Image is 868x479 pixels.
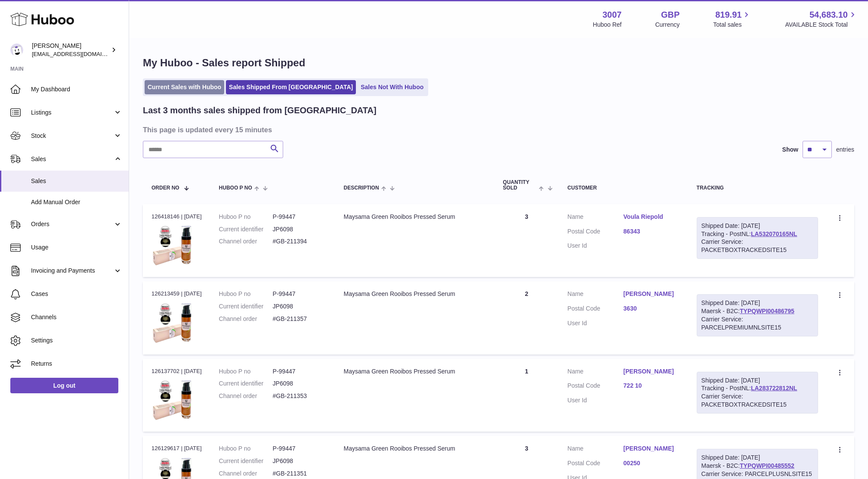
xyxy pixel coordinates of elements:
[713,21,751,29] span: Total sales
[344,445,486,453] div: Maysama Green Rooibos Pressed Serum
[219,237,273,246] dt: Channel order
[219,302,273,311] dt: Current identifier
[273,470,327,478] dd: #GB-211351
[344,367,486,376] div: Maysama Green Rooibos Pressed Serum
[273,213,327,221] dd: P-99447
[219,379,273,388] dt: Current identifier
[31,109,113,117] span: Listings
[151,301,195,344] img: 30071627552388.png
[740,462,794,469] a: TYPQWPI00485552
[715,9,741,21] span: 819.91
[10,378,118,393] a: Log out
[602,9,622,21] strong: 3007
[143,125,852,134] h3: This page is updated every 15 minutes
[219,445,273,453] dt: Huboo P no
[494,359,559,432] td: 1
[344,185,379,191] span: Description
[31,290,122,298] span: Cases
[31,220,113,228] span: Orders
[10,44,23,56] img: bevmay@maysama.com
[661,9,680,21] strong: GBP
[568,305,624,315] dt: Postal Code
[701,238,813,254] div: Carrier Service: PACKETBOXTRACKEDSITE15
[624,382,680,390] a: 722 10
[145,80,224,94] a: Current Sales with Huboo
[31,198,122,206] span: Add Manual Order
[697,185,818,191] div: Tracking
[568,396,624,404] dt: User Id
[751,230,797,237] a: LA532070165NL
[151,445,202,452] div: 126129617 | [DATE]
[31,132,113,140] span: Stock
[273,445,327,453] dd: P-99447
[568,382,624,392] dt: Postal Code
[701,299,813,307] div: Shipped Date: [DATE]
[32,50,127,57] span: [EMAIL_ADDRESS][DOMAIN_NAME]
[219,213,273,221] dt: Huboo P no
[31,313,122,321] span: Channels
[568,213,624,223] dt: Name
[219,185,252,191] span: Huboo P no
[31,177,122,185] span: Sales
[751,385,797,392] a: LA283722812NL
[701,470,813,478] div: Carrier Service: PARCELPLUSNLSITE15
[697,217,818,259] div: Tracking - PostNL:
[655,21,680,29] div: Currency
[219,367,273,376] dt: Huboo P no
[219,457,273,465] dt: Current identifier
[503,180,537,191] span: Quantity Sold
[836,146,854,154] span: entries
[624,305,680,313] a: 3630
[568,445,624,455] dt: Name
[494,204,559,277] td: 3
[151,223,195,266] img: 30071627552388.png
[809,9,848,21] span: 54,683.10
[697,372,818,414] div: Tracking - PostNL:
[273,225,327,233] dd: JP6098
[494,281,559,354] td: 2
[219,470,273,478] dt: Channel order
[568,367,624,378] dt: Name
[568,459,624,470] dt: Postal Code
[697,294,818,336] div: Maersk - B2C:
[143,105,377,116] h2: Last 3 months sales shipped from [GEOGRAPHIC_DATA]
[701,392,813,409] div: Carrier Service: PACKETBOXTRACKEDSITE15
[273,290,327,298] dd: P-99447
[624,445,680,453] a: [PERSON_NAME]
[219,392,273,400] dt: Channel order
[219,225,273,233] dt: Current identifier
[219,290,273,298] dt: Huboo P no
[273,237,327,246] dd: #GB-211394
[782,146,798,154] label: Show
[273,302,327,311] dd: JP6098
[151,290,202,298] div: 126213459 | [DATE]
[593,21,622,29] div: Huboo Ref
[32,42,109,58] div: [PERSON_NAME]
[344,213,486,221] div: Maysama Green Rooibos Pressed Serum
[358,80,426,94] a: Sales Not With Huboo
[31,267,113,275] span: Invoicing and Payments
[151,378,195,421] img: 30071627552388.png
[273,367,327,376] dd: P-99447
[740,308,794,314] a: TYPQWPI00486795
[151,367,202,375] div: 126137702 | [DATE]
[701,222,813,230] div: Shipped Date: [DATE]
[568,290,624,300] dt: Name
[31,155,113,163] span: Sales
[31,243,122,252] span: Usage
[151,185,179,191] span: Order No
[31,360,122,368] span: Returns
[568,185,680,191] div: Customer
[785,9,858,29] a: 54,683.10 AVAILABLE Stock Total
[713,9,751,29] a: 819.91 Total sales
[568,227,624,238] dt: Postal Code
[273,392,327,400] dd: #GB-211353
[31,336,122,345] span: Settings
[344,290,486,298] div: Maysama Green Rooibos Pressed Serum
[31,85,122,93] span: My Dashboard
[151,213,202,221] div: 126418146 | [DATE]
[701,454,813,462] div: Shipped Date: [DATE]
[624,459,680,467] a: 00250
[219,315,273,323] dt: Channel order
[568,242,624,250] dt: User Id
